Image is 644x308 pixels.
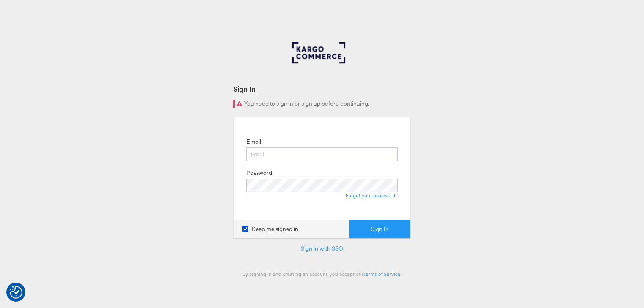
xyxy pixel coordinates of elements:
[246,169,273,177] label: Password:
[301,245,343,252] a: Sign in with SSO
[242,225,298,233] label: Keep me signed in
[349,220,410,239] button: Sign In
[246,147,398,161] input: Email
[233,84,411,94] div: Sign In
[246,138,262,146] label: Email:
[363,271,401,277] a: Terms of Service
[346,192,398,199] a: Forgot your password?
[10,286,22,299] img: Revisit consent button
[233,271,411,277] div: By signing in and creating an account, you accept our .
[233,100,411,108] div: You need to sign in or sign up before continuing.
[10,286,22,299] button: Consent Preferences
